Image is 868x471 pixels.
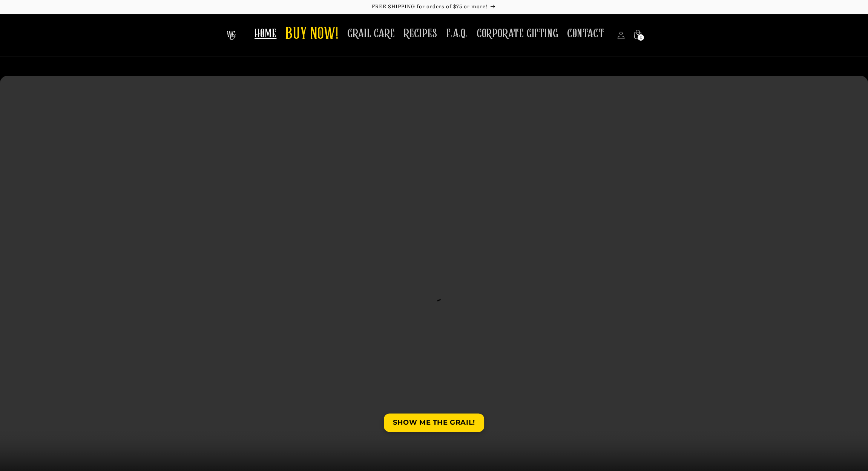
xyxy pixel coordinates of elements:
span: BUY NOW! [285,24,338,45]
img: The Whiskey Grail [227,31,236,40]
a: GRAIL CARE [343,22,399,46]
a: SHOW ME THE GRAIL! [384,414,484,432]
p: FREE SHIPPING for orders of $75 or more! [8,4,860,10]
a: CORPORATE GIFTING [472,22,563,46]
span: HOME [255,26,276,41]
span: CONTACT [567,26,604,41]
span: RECIPES [404,26,437,41]
span: F.A.Q. [446,26,468,41]
span: CORPORATE GIFTING [477,26,558,41]
a: CONTACT [563,22,609,46]
a: RECIPES [399,22,442,46]
a: BUY NOW! [281,20,343,49]
span: GRAIL CARE [347,26,395,41]
a: F.A.Q. [442,22,472,46]
span: 3 [640,34,642,41]
a: HOME [250,22,281,46]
